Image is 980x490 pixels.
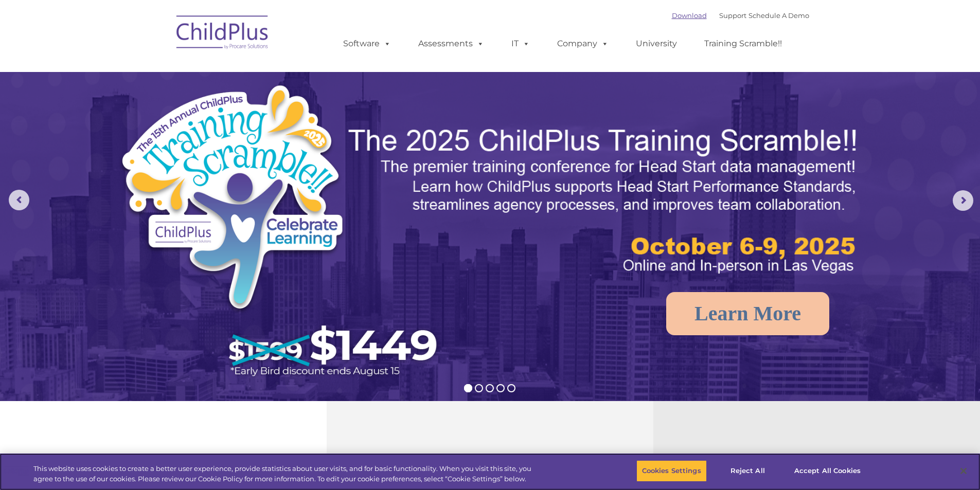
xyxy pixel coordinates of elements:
button: Cookies Settings [636,460,707,482]
a: Assessments [408,33,494,54]
a: University [626,33,687,54]
a: Schedule A Demo [749,11,809,20]
span: Phone number [143,110,187,118]
button: Accept All Cookies [789,460,866,482]
a: Company [547,33,619,54]
a: Learn More [666,292,829,335]
a: Training Scramble!! [694,33,792,54]
a: Software [333,33,401,54]
button: Reject All [716,460,780,482]
img: ChildPlus by Procare Solutions [171,8,274,60]
span: Last name [143,68,174,76]
a: Download [672,11,707,20]
button: Close [952,460,975,482]
a: Support [719,11,746,20]
font: | [672,11,809,20]
a: IT [501,33,540,54]
div: This website uses cookies to create a better user experience, provide statistics about user visit... [33,464,539,484]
